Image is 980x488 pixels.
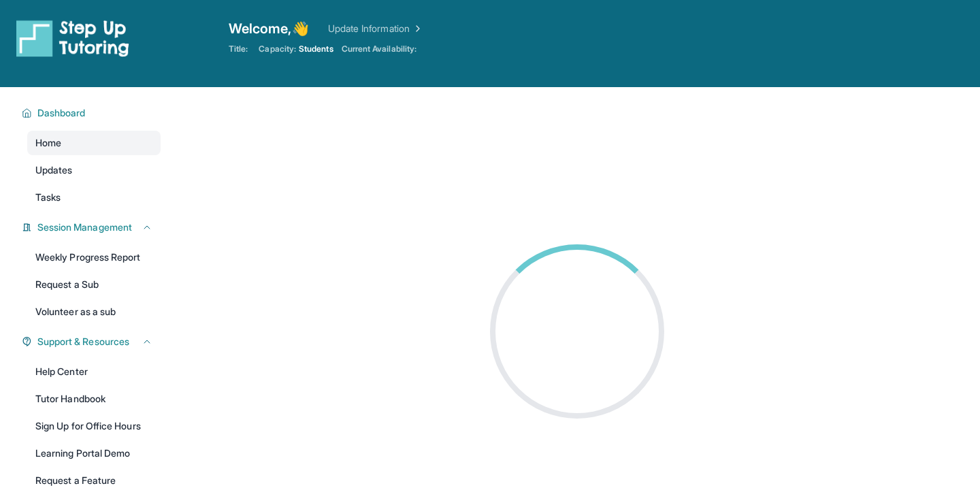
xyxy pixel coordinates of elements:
span: Home [35,136,61,150]
a: Request a Sub [27,272,161,297]
button: Dashboard [32,106,152,120]
a: Volunteer as a sub [27,299,161,324]
span: Title: [229,44,248,54]
span: Session Management [37,221,132,234]
a: Updates [27,158,161,182]
span: Updates [35,163,73,177]
span: Dashboard [37,106,86,120]
img: logo [16,19,129,57]
span: Tasks [35,191,61,204]
a: Tasks [27,185,161,210]
span: Current Availability: [342,44,416,54]
a: Help Center [27,359,161,384]
span: Support & Resources [37,335,129,348]
span: Students [299,44,333,54]
span: Welcome, 👋 [229,19,309,38]
a: Home [27,131,161,155]
button: Session Management [32,221,152,234]
a: Weekly Progress Report [27,245,161,270]
span: Capacity: [259,44,296,54]
button: Support & Resources [32,335,152,348]
a: Tutor Handbook [27,387,161,411]
a: Sign Up for Office Hours [27,414,161,438]
a: Update Information [328,22,423,35]
img: Chevron Right [410,22,423,35]
a: Learning Portal Demo [27,441,161,466]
